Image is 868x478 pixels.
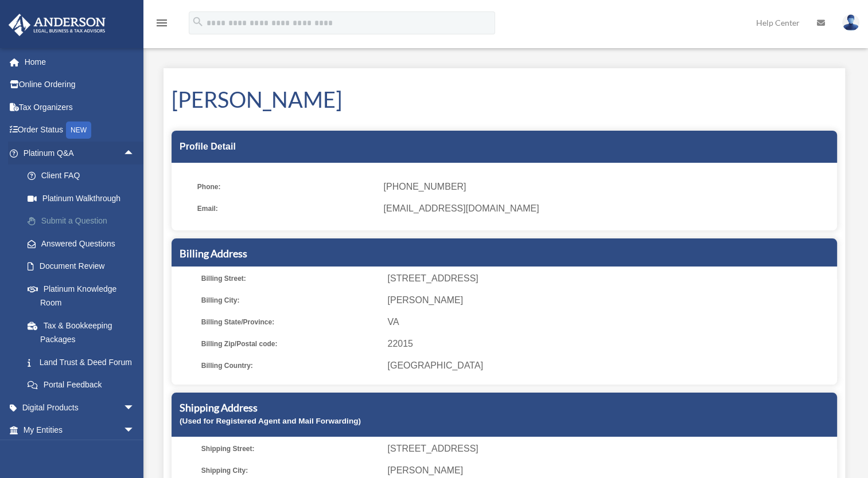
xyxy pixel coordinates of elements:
a: Home [8,50,152,73]
a: Digital Productsarrow_drop_down [8,396,152,419]
span: [GEOGRAPHIC_DATA] [387,358,833,374]
span: Billing State/Province: [201,314,380,330]
span: arrow_drop_down [123,396,146,420]
span: [STREET_ADDRESS] [387,271,833,287]
img: User Pic [842,14,859,31]
img: Anderson Advisors Platinum Portal [5,14,109,36]
a: Answered Questions [16,232,152,255]
span: Billing Street: [201,271,380,287]
span: arrow_drop_up [123,142,146,165]
a: Platinum Walkthrough [16,187,152,210]
a: Platinum Knowledge Room [16,277,152,314]
span: Billing Country: [201,358,380,374]
a: Platinum Q&Aarrow_drop_up [8,142,152,164]
a: menu [155,20,169,30]
i: menu [155,16,169,30]
span: VA [387,314,833,330]
a: Land Trust & Deed Forum [16,351,152,374]
span: Shipping Street: [201,441,380,457]
span: arrow_drop_down [123,419,146,442]
h5: Shipping Address [180,401,829,415]
h1: [PERSON_NAME] [172,84,837,115]
a: Order StatusNEW [8,119,152,142]
span: 22015 [387,336,833,352]
a: Online Ordering [8,73,152,96]
div: NEW [66,122,91,139]
span: Phone: [197,179,376,195]
h5: Billing Address [180,246,829,261]
div: Profile Detail [172,131,837,163]
small: (Used for Registered Agent and Mail Forwarding) [180,417,361,425]
a: Portal Feedback [16,374,152,397]
span: [EMAIL_ADDRESS][DOMAIN_NAME] [383,201,829,217]
span: Billing Zip/Postal code: [201,336,380,352]
span: [PHONE_NUMBER] [383,179,829,195]
a: Tax & Bookkeeping Packages [16,314,152,351]
a: My Entitiesarrow_drop_down [8,419,152,442]
span: [PERSON_NAME] [387,292,833,308]
span: [STREET_ADDRESS] [387,441,833,457]
a: Tax Organizers [8,96,152,119]
span: Billing City: [201,292,380,308]
i: search [192,15,204,28]
a: Document Review [16,255,152,278]
a: Submit a Question [16,210,152,233]
a: Client FAQ [16,164,152,187]
span: Email: [197,201,376,217]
